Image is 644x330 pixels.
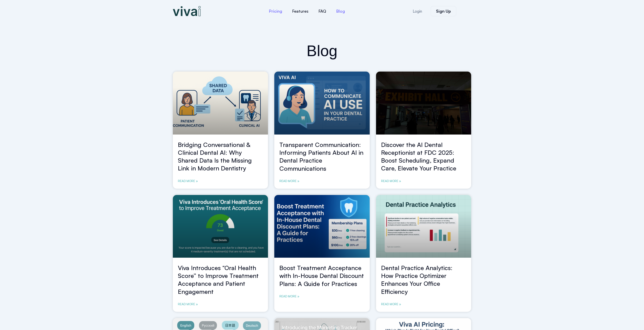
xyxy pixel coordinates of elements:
[279,141,363,172] a: Transparent Communication: Informing Patients About AI in Dental Practice Communications
[234,5,380,17] nav: Menu
[431,6,456,16] a: Sign Up
[178,264,259,295] a: Viva Introduces “Oral Health Score” to Improve Treatment Acceptance and Patient Engagement
[314,5,331,17] a: FAQ
[407,6,428,16] a: Login
[331,5,350,17] a: Blog
[376,72,471,135] a: FDC-2025-AI-Dental-Receptionist
[178,302,198,307] a: Read more about Viva Introduces “Oral Health Score” to Improve Treatment Acceptance and Patient E...
[264,5,287,17] a: Pricing
[274,195,370,258] a: boost treatment acceptance in your dental office
[381,141,456,172] a: Discover the AI Dental Receptionist at FDC 2025: Boost Scheduling, Expand Care, Elevate Your Prac...
[413,9,422,13] span: Login
[381,264,452,295] a: Dental Practice Analytics: How Practice Optimizer Enhances Your Office Efficiency
[173,195,268,258] a: improving treatment acceptance in dental
[436,9,451,13] span: Sign Up
[178,141,252,172] a: Bridging Conversational & Clinical Dental AI: Why Shared Data Is the Missing Link in Modern Denti...
[173,41,471,61] h2: Blog
[376,195,471,258] a: Dental Practice Analytics
[381,179,401,184] a: Read more about Discover the AI Dental Receptionist at FDC 2025: Boost Scheduling, Expand Care, E...
[178,179,198,184] a: Read more about Bridging Conversational & Clinical Dental AI: Why Shared Data Is the Missing Link...
[279,264,364,287] a: Boost Treatment Acceptance with In-House Dental Discount Plans: A Guide for Practices
[381,302,401,307] a: Read more about Dental Practice Analytics: How Practice Optimizer Enhances Your Office Efficiency
[279,294,299,299] a: Read more about Boost Treatment Acceptance with In-House Dental Discount Plans: A Guide for Pract...
[287,5,314,17] a: Features
[279,179,299,184] a: Read more about Transparent Communication: Informing Patients About AI in Dental Practice Communi...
